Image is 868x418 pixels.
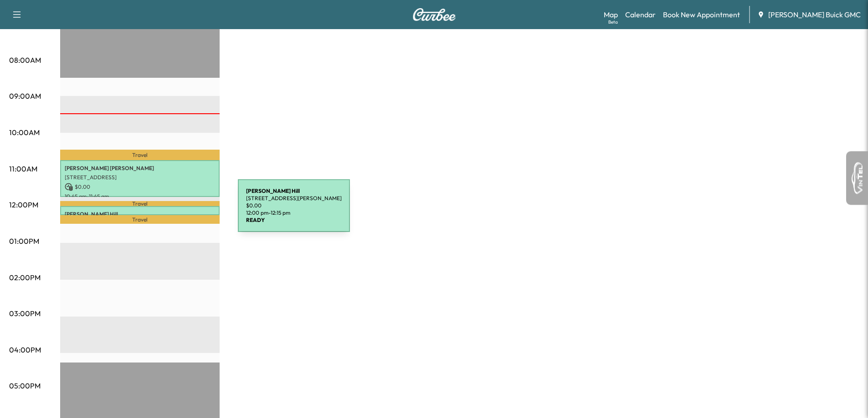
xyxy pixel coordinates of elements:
p: $ 0.00 [65,183,215,191]
p: 12:00PM [9,199,38,210]
p: [PERSON_NAME] Hill [65,211,215,218]
p: 10:00AM [9,127,40,138]
p: 03:00PM [9,308,41,319]
p: 01:00PM [9,236,39,247]
p: 11:00AM [9,163,37,174]
p: 10:45 am - 11:45 am [65,193,215,200]
p: 08:00AM [9,55,41,65]
a: Calendar [625,9,656,20]
a: MapBeta [604,9,618,20]
span: [PERSON_NAME] Buick GMC [768,9,861,20]
p: 05:00PM [9,380,41,391]
p: Travel [60,150,220,160]
p: 09:00AM [9,91,41,101]
img: Curbee Logo [412,8,456,21]
a: Book New Appointment [663,9,740,20]
p: Travel [60,215,220,224]
p: 04:00PM [9,344,41,355]
p: [STREET_ADDRESS] [65,174,215,181]
p: 02:00PM [9,272,41,283]
p: [PERSON_NAME] [PERSON_NAME] [65,165,215,172]
div: Beta [608,19,618,25]
p: Travel [60,201,220,206]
